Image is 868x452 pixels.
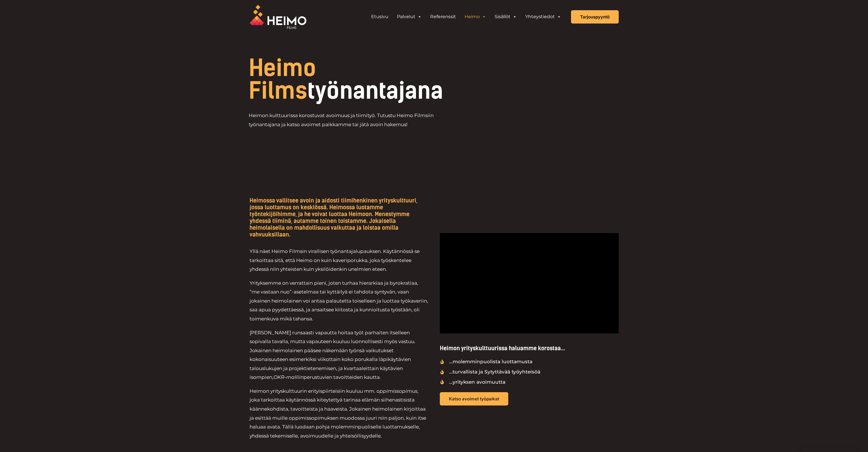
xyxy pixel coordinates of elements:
h5: Heimossa vallitsee avoin ja aidosti tiimihenkinen yrityskulttuuri, jossa luottamus on keskiössä. ... [250,197,428,238]
span: ...molemminpuolista luottamusta [448,357,532,366]
span: ...turvallista ja Sytyttävää työyhteisöä [448,367,540,377]
p: Yrityksemme on verrattain pieni, joten turhaa hierarkiaa ja byrokratiaa, ”me vastaan nuo”-asetelm... [250,279,428,324]
p: Heimon yrityskulttuurin erityispiirteisiin kuuluu mm. o , joka tarkoittaa käytännössä kiteytettyä... [250,387,428,440]
p: [PERSON_NAME] runsaasti vapautta hoitaa työt parhaiten itselleen sopivalla tavalla, mutta vapaute... [250,328,428,382]
p: Yllä näet Heimo Filmsin virallisen työnantajalupauksen. Käytännössä se tarkoittaa sitä, että Heim... [250,247,428,274]
a: Referenssit [426,11,460,22]
span: Katso avoimet työpaikat [449,397,499,401]
iframe: TULEN TARINA – Heimo Films | Brändifilmi 2022 [440,233,619,333]
p: Heimon kulttuurissa korostuvat avoimuus ja tiimityö. Tutustu Heimo Filmsiin työnantajana ja katso... [249,111,434,129]
a: Katso avoimet työpaikat [440,392,508,405]
a: Sisällöt [490,11,521,22]
i: OKR-malliin [273,374,304,380]
aside: Header Widget 1 [364,11,568,22]
span: ...yrityksen avoimuutta [448,378,505,387]
i: ppimissopimus [380,388,417,394]
img: Heimo Filmsin logo [250,5,306,29]
a: Etusivu [367,11,393,22]
a: Tarjouspyyntö [571,10,619,24]
a: Heimo [460,11,490,22]
h5: Heimon yrityskulttuurissa haluamme korostaa... [440,345,619,352]
span: Heimo Films [249,54,316,104]
h1: työnantajana [249,57,473,102]
a: Palvelut [393,11,426,22]
a: Yhteystiedot [521,11,565,22]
